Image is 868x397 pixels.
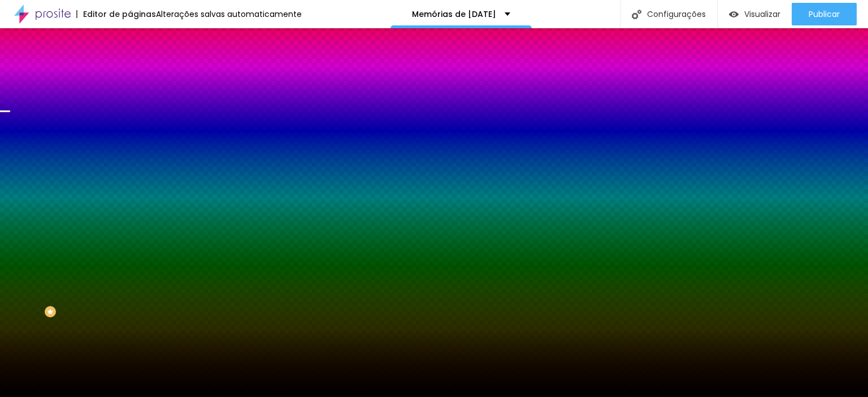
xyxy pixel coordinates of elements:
span: Publicar [809,10,840,19]
button: Visualizar [718,3,792,25]
span: Visualizar [744,10,780,19]
div: Alterações salvas automaticamente [156,10,302,18]
img: view-1.svg [729,10,739,19]
img: Icone [632,10,641,19]
div: Editor de páginas [76,10,156,18]
p: Memórias de [DATE] [412,10,496,18]
button: Publicar [792,3,857,25]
